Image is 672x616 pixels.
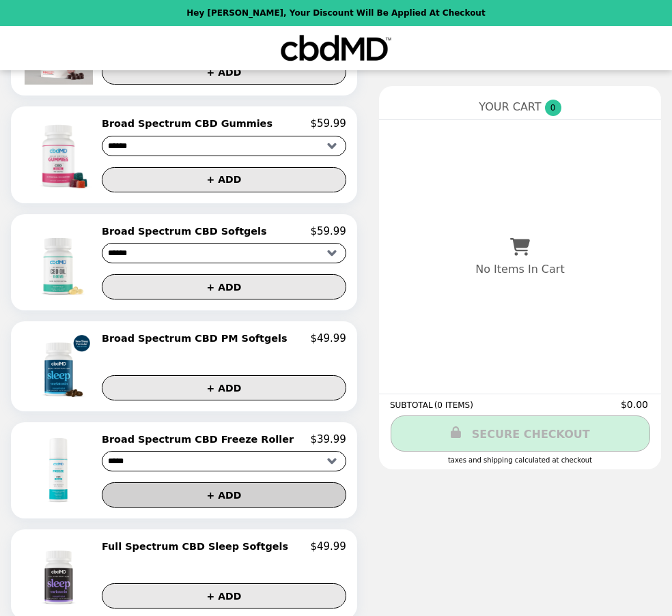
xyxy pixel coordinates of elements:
img: Full Spectrum CBD Sleep Softgels [25,540,96,608]
img: Brand Logo [279,34,392,62]
span: ( 0 ITEMS ) [434,400,473,410]
select: Select a product variant [102,451,346,471]
select: Select a product variant [102,136,346,156]
span: SUBTOTAL [390,400,434,410]
p: $49.99 [310,332,346,344]
h2: Broad Spectrum CBD Gummies [102,117,278,130]
select: Select a product variant [102,243,346,263]
h2: Broad Spectrum CBD PM Softgels [102,332,292,344]
img: Broad Spectrum CBD Softgels [21,225,99,299]
h2: Full Spectrum CBD Sleep Softgels [102,540,294,553]
div: Taxes and Shipping calculated at checkout [390,456,650,464]
button: + ADD [102,167,346,192]
h2: Broad Spectrum CBD Softgels [102,225,272,237]
span: 0 [545,100,561,116]
span: YOUR CART [479,100,541,113]
h2: Broad Spectrum CBD Freeze Roller [102,433,299,445]
button: + ADD [102,583,346,608]
p: $59.99 [310,225,346,237]
p: $49.99 [310,540,346,553]
span: $0.00 [621,399,650,410]
button: + ADD [102,274,346,299]
p: Hey [PERSON_NAME], your discount will be applied at checkout [186,8,485,18]
p: No Items In Cart [475,263,564,276]
button: + ADD [102,482,346,508]
p: $39.99 [310,433,346,445]
img: Broad Spectrum CBD PM Softgels [25,332,96,400]
img: Broad Spectrum CBD Gummies [21,117,99,192]
button: + ADD [102,375,346,400]
p: $59.99 [310,117,346,130]
img: Broad Spectrum CBD Freeze Roller [21,433,99,508]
